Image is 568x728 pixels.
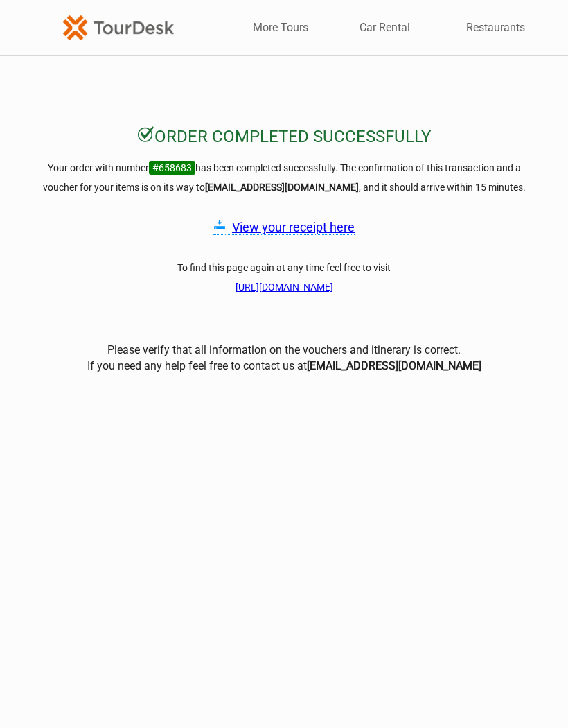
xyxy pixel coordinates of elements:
h3: To find this page again at any time feel free to visit [35,258,533,297]
b: [EMAIL_ADDRESS][DOMAIN_NAME] [307,359,481,372]
a: View your receipt here [232,220,355,234]
a: Restaurants [466,20,525,35]
img: TourDesk-logo-td-orange-v1.png [63,15,174,40]
a: Car Rental [360,20,410,35]
strong: [EMAIL_ADDRESS][DOMAIN_NAME] [205,182,359,193]
h3: Your order with number has been completed successfully. The confirmation of this transaction and ... [35,158,533,197]
a: [URL][DOMAIN_NAME] [236,281,333,293]
a: More Tours [253,20,308,35]
span: #658683 [149,161,195,175]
